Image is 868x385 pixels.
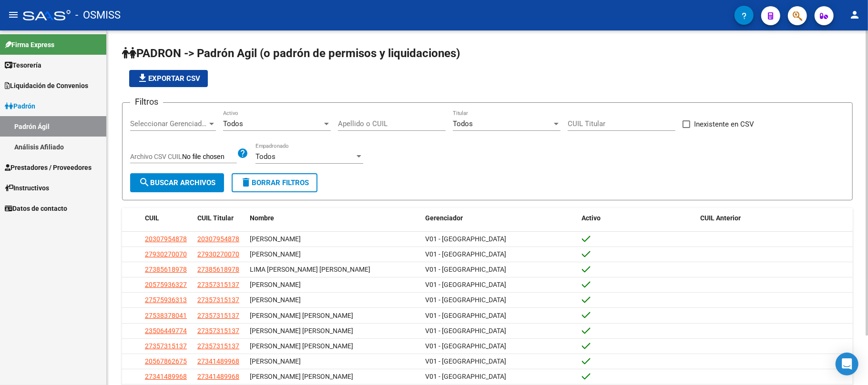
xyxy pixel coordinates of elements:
[250,266,370,273] span: LIMA [PERSON_NAME] [PERSON_NAME]
[145,327,187,335] span: 23506449774
[145,281,187,288] span: 20575936327
[223,119,243,128] span: Todos
[137,74,200,83] span: Exportar CSV
[130,173,224,192] button: Buscar Archivos
[425,214,463,222] span: Gerenciador
[197,312,239,319] span: 27357315137
[232,173,317,192] button: Borrar Filtros
[130,153,182,160] span: Archivo CSV CUIL
[250,214,274,222] span: Nombre
[5,203,67,214] span: Datos de contacto
[453,119,473,128] span: Todos
[75,5,121,26] span: - OSMISS
[130,95,163,109] h3: Filtros
[250,357,301,365] span: [PERSON_NAME]
[182,153,237,161] input: Archivo CSV CUIL
[250,281,301,288] span: [PERSON_NAME]
[250,312,353,319] span: [PERSON_NAME] [PERSON_NAME]
[246,208,421,228] datatable-header-cell: Nombre
[197,235,239,243] span: 20307954878
[5,39,54,50] span: Firma Express
[145,266,187,273] span: 27385618978
[255,152,276,161] span: Todos
[197,357,239,365] span: 27341489968
[197,327,239,335] span: 27357315137
[425,235,506,243] span: V01 - [GEOGRAPHIC_DATA]
[197,250,239,258] span: 27930270070
[197,373,239,380] span: 27341489968
[425,296,506,304] span: V01 - [GEOGRAPHIC_DATA]
[5,80,88,91] span: Liquidación de Convenios
[5,101,35,111] span: Padrón
[130,119,207,128] span: Seleccionar Gerenciador
[145,296,187,304] span: 27575936313
[240,178,309,187] span: Borrar Filtros
[145,357,187,365] span: 20567862675
[250,373,353,380] span: [PERSON_NAME] [PERSON_NAME]
[421,208,578,228] datatable-header-cell: Gerenciador
[696,208,853,228] datatable-header-cell: CUIL Anterior
[145,312,187,319] span: 27538378041
[582,214,601,222] span: Activo
[250,342,353,350] span: [PERSON_NAME] [PERSON_NAME]
[425,327,506,335] span: V01 - [GEOGRAPHIC_DATA]
[145,235,187,243] span: 20307954878
[250,235,301,243] span: [PERSON_NAME]
[250,296,301,304] span: [PERSON_NAME]
[237,148,248,159] mat-icon: help
[425,312,506,319] span: V01 - [GEOGRAPHIC_DATA]
[137,72,148,84] mat-icon: file_download
[145,214,159,222] span: CUIL
[425,250,506,258] span: V01 - [GEOGRAPHIC_DATA]
[425,373,506,380] span: V01 - [GEOGRAPHIC_DATA]
[5,60,41,70] span: Tesorería
[145,342,187,350] span: 27357315137
[5,162,92,173] span: Prestadores / Proveedores
[425,357,506,365] span: V01 - [GEOGRAPHIC_DATA]
[425,266,506,273] span: V01 - [GEOGRAPHIC_DATA]
[197,296,239,304] span: 27357315137
[836,353,858,375] div: Open Intercom Messenger
[129,70,208,87] button: Exportar CSV
[197,266,239,273] span: 27385618978
[139,177,150,188] mat-icon: search
[145,250,187,258] span: 27930270070
[425,342,506,350] span: V01 - [GEOGRAPHIC_DATA]
[8,9,19,20] mat-icon: menu
[197,214,234,222] span: CUIL Titular
[578,208,696,228] datatable-header-cell: Activo
[139,178,215,187] span: Buscar Archivos
[425,281,506,288] span: V01 - [GEOGRAPHIC_DATA]
[194,208,246,228] datatable-header-cell: CUIL Titular
[197,281,239,288] span: 27357315137
[122,47,460,60] span: PADRON -> Padrón Agil (o padrón de permisos y liquidaciones)
[141,208,194,228] datatable-header-cell: CUIL
[5,183,49,193] span: Instructivos
[700,214,741,222] span: CUIL Anterior
[849,9,860,20] mat-icon: person
[240,177,252,188] mat-icon: delete
[145,373,187,380] span: 27341489968
[197,342,239,350] span: 27357315137
[694,118,754,130] span: Inexistente en CSV
[250,250,301,258] span: [PERSON_NAME]
[250,327,353,335] span: [PERSON_NAME] [PERSON_NAME]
